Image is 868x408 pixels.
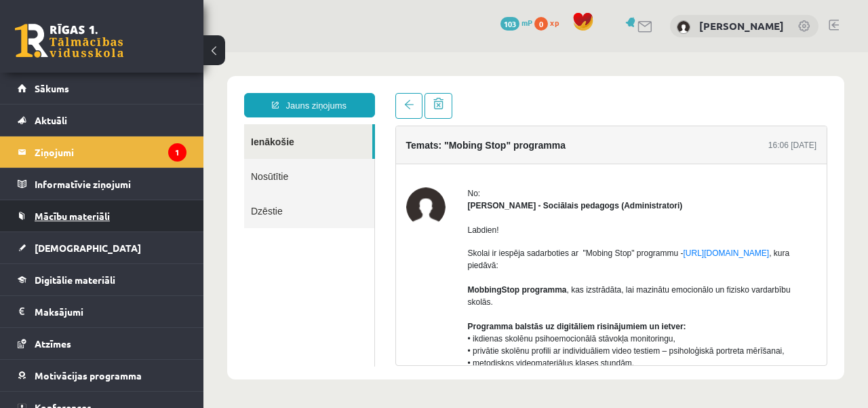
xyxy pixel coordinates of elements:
b: Programma balstās uz digitāliem risinājumiem un ietver: [264,270,483,279]
legend: Informatīvie ziņojumi [35,168,186,200]
span: Aktuāli [35,114,67,126]
a: Ziņojumi1 [18,136,186,168]
legend: Maksājumi [35,296,186,327]
span: Atzīmes [35,337,71,350]
strong: [PERSON_NAME] - Sociālais pedagogs (Administratori) [264,149,479,158]
div: 16:06 [DATE] [565,87,613,99]
a: Atzīmes [18,328,186,359]
span: Digitālie materiāli [35,274,115,286]
a: [DEMOGRAPHIC_DATA] [18,232,186,263]
a: Dzēstie [41,141,171,176]
a: Aktuāli [18,105,186,136]
i: 1 [168,143,186,162]
p: Labdien! [264,172,614,184]
legend: Ziņojumi [35,136,186,168]
span: Mācību materiāli [35,210,110,222]
a: Ienākošie [41,72,169,107]
span: 103 [500,17,519,31]
a: Jauns ziņojums [41,41,172,65]
a: Motivācijas programma [18,360,186,391]
span: [DEMOGRAPHIC_DATA] [35,242,141,254]
span: Sākums [35,82,69,94]
a: Nosūtītie [41,107,171,141]
a: Maksājumi [18,296,186,327]
a: [URL][DOMAIN_NAME] [480,196,566,206]
img: Adrians Minovs [677,20,690,34]
a: Mācību materiāli [18,200,186,231]
a: 0 xp [534,17,566,28]
h4: Temats: "Mobing Stop" programma [203,88,362,98]
a: Rīgas 1. Tālmācības vidusskola [15,24,123,58]
b: MobbingStop programma [264,233,363,242]
a: Informatīvie ziņojumi [18,168,186,200]
span: Motivācijas programma [35,369,142,382]
span: xp [550,17,559,28]
a: Digitālie materiāli [18,264,186,295]
span: 0 [534,17,548,31]
span: mP [521,17,532,28]
a: Sākums [18,73,186,104]
div: No: [264,135,614,147]
a: [PERSON_NAME] [699,19,784,33]
a: 103 mP [500,17,532,28]
img: Dagnija Gaubšteina - Sociālais pedagogs [203,135,242,174]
